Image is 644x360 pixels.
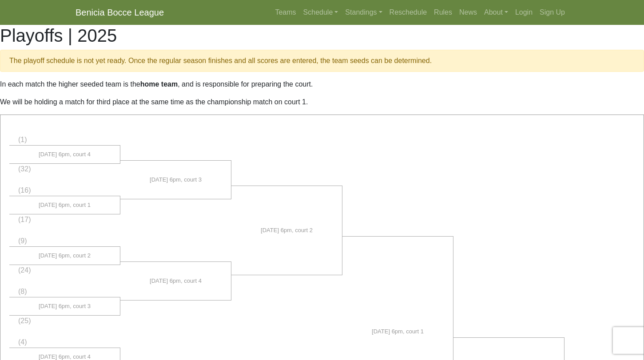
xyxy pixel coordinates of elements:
[76,4,164,21] a: Benicia Bocce League
[18,186,31,194] span: (16)
[261,226,313,235] span: [DATE] 6pm, court 2
[512,4,536,21] a: Login
[39,302,91,311] span: [DATE] 6pm, court 3
[18,237,27,245] span: (9)
[300,4,342,21] a: Schedule
[271,4,299,21] a: Teams
[481,4,512,21] a: About
[372,327,424,336] span: [DATE] 6pm, court 1
[430,4,456,21] a: Rules
[456,4,481,21] a: News
[150,175,202,184] span: [DATE] 6pm, court 3
[18,338,27,346] span: (4)
[39,150,91,159] span: [DATE] 6pm, court 4
[150,277,202,285] span: [DATE] 6pm, court 4
[18,288,27,295] span: (8)
[18,136,27,143] span: (1)
[140,80,178,88] strong: home team
[342,4,386,21] a: Standings
[39,201,91,210] span: [DATE] 6pm, court 1
[18,216,31,223] span: (17)
[18,317,31,324] span: (25)
[18,165,31,173] span: (32)
[18,266,31,274] span: (24)
[536,4,568,21] a: Sign Up
[39,251,91,260] span: [DATE] 6pm, court 2
[386,4,431,21] a: Reschedule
